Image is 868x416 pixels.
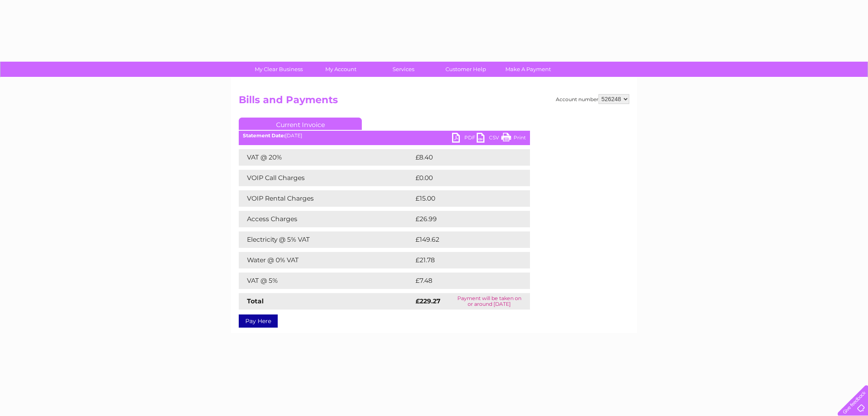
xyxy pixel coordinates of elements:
a: My Clear Business [245,62,313,77]
strong: Total [247,297,264,305]
td: £0.00 [413,170,511,186]
strong: £229.27 [416,297,441,305]
td: VOIP Call Charges [239,170,413,186]
h2: Bills and Payments [239,94,629,110]
td: VAT @ 5% [239,273,413,289]
td: £21.78 [413,252,513,268]
a: CSV [477,133,501,145]
td: Payment will be taken on or around [DATE] [448,293,530,310]
a: Current Invoice [239,118,362,130]
td: VAT @ 20% [239,149,413,166]
b: Statement Date: [243,132,285,139]
a: Make A Payment [494,62,562,77]
td: VOIP Rental Charges [239,190,413,207]
td: Water @ 0% VAT [239,252,413,268]
a: Print [501,133,526,145]
td: £149.62 [413,231,515,248]
div: [DATE] [239,133,530,139]
td: Access Charges [239,211,413,227]
a: My Account [307,62,375,77]
td: £26.99 [413,211,514,227]
div: Account number [556,94,629,104]
a: PDF [452,133,477,145]
td: £15.00 [413,190,513,207]
a: Services [370,62,437,77]
a: Pay Here [239,314,278,328]
td: £7.48 [413,273,511,289]
td: Electricity @ 5% VAT [239,231,413,248]
td: £8.40 [413,149,511,166]
a: Customer Help [432,62,500,77]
